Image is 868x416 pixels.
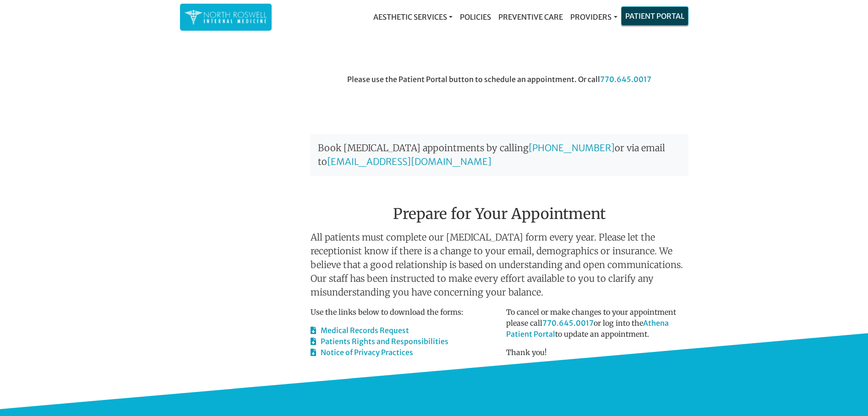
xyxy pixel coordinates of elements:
a: Aesthetic Services [370,8,456,26]
a: 770.645.0017 [600,75,651,84]
a: 770.645.0017 [542,318,594,328]
a: Athena Patient Portal [506,318,669,339]
p: Thank you! [506,347,688,358]
a: Medical Records Request [311,326,409,335]
p: To cancel or make changes to your appointment please call or log into the to update an appointment. [506,307,688,339]
h2: Prepare for Your Appointment [311,183,688,226]
a: [EMAIL_ADDRESS][DOMAIN_NAME] [327,156,491,167]
a: Patient Portal [622,7,688,25]
a: Notice of Privacy Practices [311,348,413,357]
a: Policies [456,8,495,26]
a: Providers [567,8,621,26]
div: Please use the Patient Portal button to schedule an appointment. Or call [304,74,695,125]
p: Use the links below to download the forms: [311,307,493,317]
a: Patients Rights and Responsibilities [311,337,448,346]
a: [PHONE_NUMBER] [529,142,615,153]
p: All patients must complete our [MEDICAL_DATA] form every year. Please let the receptionist know i... [311,230,688,299]
a: Preventive Care [495,8,567,26]
img: North Roswell Internal Medicine [185,8,267,26]
p: Book [MEDICAL_DATA] appointments by calling or via email to [311,134,688,176]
